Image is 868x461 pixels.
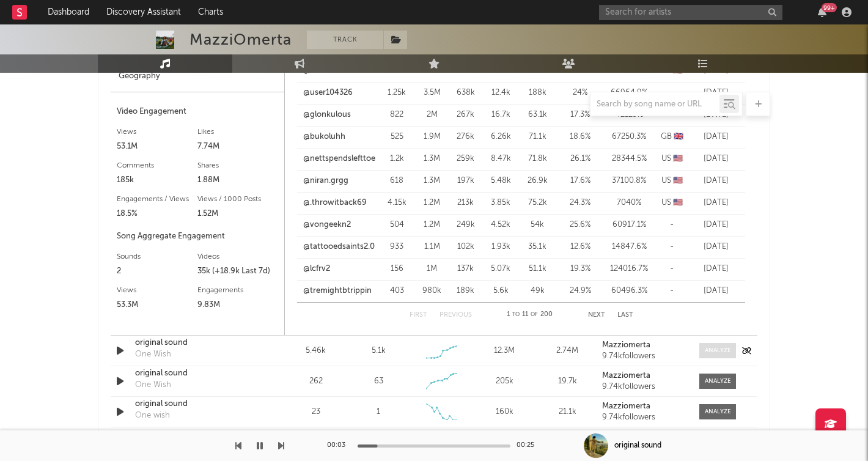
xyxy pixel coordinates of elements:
[608,87,650,99] div: 66964.9 %
[452,285,479,297] div: 189k
[590,100,719,109] input: Search by song name or URL
[135,398,263,410] a: original sound
[485,153,516,165] div: 8.47k
[614,440,661,451] div: original sound
[418,175,446,187] div: 1.3M
[559,263,601,275] div: 19.3 %
[418,153,446,165] div: 1.3M
[197,207,278,221] div: 1.52M
[608,197,650,209] div: 7040 %
[303,175,348,187] a: @niran.grgg
[602,352,687,361] div: 9.74k followers
[657,153,687,165] div: US
[381,263,412,275] div: 156
[657,285,687,297] div: -
[381,87,412,99] div: 1.25k
[135,429,263,441] a: original sound
[599,5,782,20] input: Search for artists
[608,175,650,187] div: 37100.8 %
[693,175,739,187] div: [DATE]
[452,87,479,99] div: 638k
[485,197,516,209] div: 3.85k
[522,87,553,99] div: 188k
[559,131,601,143] div: 18.6 %
[559,241,601,253] div: 12.6 %
[372,345,386,357] div: 5.1k
[539,406,596,418] div: 21.1k
[452,131,479,143] div: 276k
[381,153,412,165] div: 1.2k
[117,173,197,188] div: 185k
[602,402,650,410] strong: Mazziomerta
[197,173,278,188] div: 1.88M
[602,372,687,380] a: Mazziomerta
[381,241,412,253] div: 933
[381,197,412,209] div: 4.15k
[522,153,553,165] div: 71.8k
[608,219,650,231] div: 60917.1 %
[381,285,412,297] div: 403
[818,7,826,17] button: 99+
[522,285,553,297] div: 49k
[452,241,479,253] div: 102k
[657,241,687,253] div: -
[522,241,553,253] div: 35.1k
[522,219,553,231] div: 54k
[522,263,553,275] div: 51.1k
[602,341,650,349] strong: Mazziomerta
[303,197,367,209] a: @.throwitback69
[517,438,541,453] div: 00:25
[476,375,533,388] div: 205k
[657,175,687,187] div: US
[608,131,650,143] div: 67250.3 %
[303,153,375,165] a: @nettspendslefttoe
[602,413,687,422] div: 9.74k followers
[327,438,351,453] div: 00:03
[822,3,837,12] div: 99 +
[559,87,601,99] div: 24 %
[418,285,446,297] div: 980k
[189,31,292,49] div: MazziOmerta
[303,87,353,99] a: @user104326
[452,197,479,209] div: 213k
[117,158,197,173] div: Comments
[673,155,683,163] span: 🇺🇸
[693,197,739,209] div: [DATE]
[559,285,601,297] div: 24.9 %
[693,153,739,165] div: [DATE]
[117,229,278,244] div: Song Aggregate Engagement
[117,207,197,221] div: 18.5%
[602,402,687,411] a: Mazziomerta
[381,131,412,143] div: 525
[657,131,687,143] div: GB
[693,131,739,143] div: [DATE]
[657,219,687,231] div: -
[303,285,372,297] a: @tremightbtrippin
[197,158,278,173] div: Shares
[418,197,446,209] div: 1.2M
[452,153,479,165] div: 259k
[559,153,601,165] div: 26.1 %
[485,175,516,187] div: 5.48k
[197,139,278,154] div: 7.74M
[135,410,170,422] div: One wish
[197,298,278,312] div: 9.83M
[418,241,446,253] div: 1.1M
[693,285,739,297] div: [DATE]
[135,337,263,349] a: original sound
[135,349,171,361] div: One Wish
[287,375,344,388] div: 262
[608,285,650,297] div: 60496.3 %
[117,283,197,298] div: Views
[287,345,344,357] div: 5.46k
[496,308,564,322] div: 1 11 200
[485,219,516,231] div: 4.52k
[452,219,479,231] div: 249k
[512,312,520,317] span: to
[559,219,601,231] div: 25.6 %
[377,406,380,418] div: 1
[197,264,278,279] div: 35k (+18.9k Last 7d)
[117,264,197,279] div: 2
